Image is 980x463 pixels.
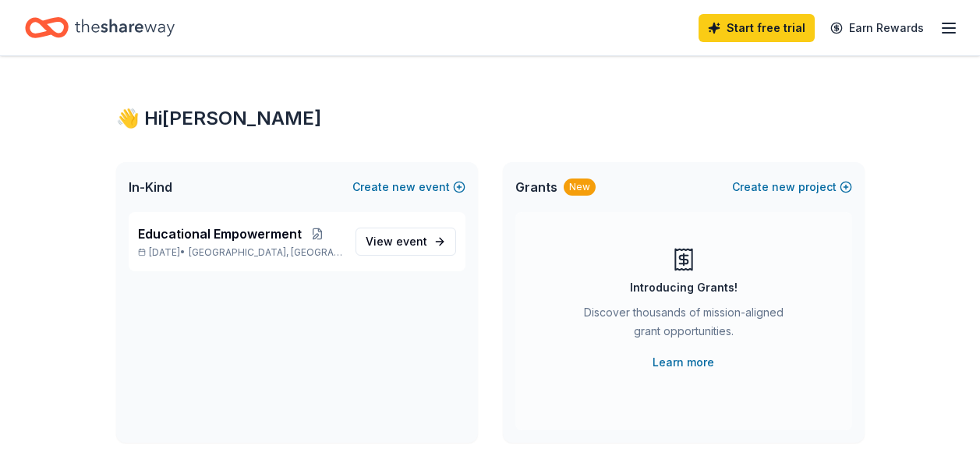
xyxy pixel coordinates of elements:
a: View event [356,228,456,256]
button: Createnewevent [352,178,465,196]
a: Learn more [653,353,714,372]
button: Createnewproject [732,178,852,196]
a: Home [25,9,175,46]
div: 👋 Hi [PERSON_NAME] [116,106,865,131]
span: [GEOGRAPHIC_DATA], [GEOGRAPHIC_DATA] [189,246,342,259]
div: Discover thousands of mission-aligned grant opportunities. [578,303,790,347]
p: [DATE] • [138,246,343,259]
span: new [772,178,795,196]
div: New [564,178,596,196]
span: In-Kind [129,178,172,196]
span: View [366,232,427,251]
span: event [396,235,427,248]
div: Introducing Grants! [630,278,738,297]
a: Start free trial [699,14,815,42]
a: Earn Rewards [821,14,933,42]
span: new [392,178,416,196]
span: Educational Empowerment [138,224,302,243]
span: Grants [515,178,557,196]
